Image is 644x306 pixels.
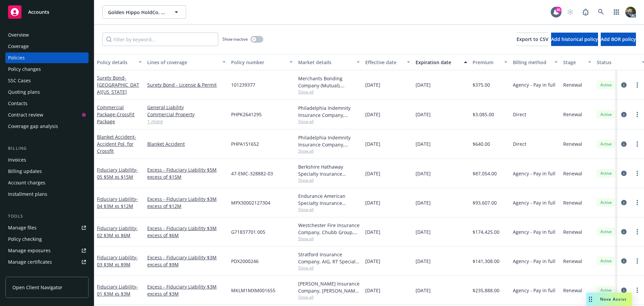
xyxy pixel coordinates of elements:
div: Policy checking [8,234,42,245]
span: Show all [298,119,360,124]
span: Agency - Pay in full [513,258,555,265]
a: Commercial Property [147,111,226,118]
a: Fiduciary Liability [97,283,138,297]
span: Active [599,141,613,147]
span: PDX2000246 [231,258,259,265]
a: Excess - Fiduciary Liability $5M excess of $15M [147,166,226,180]
span: Show inactive [222,36,248,42]
span: [DATE] [365,140,380,147]
div: Philadelphia Indemnity Insurance Company, [GEOGRAPHIC_DATA] Insurance Companies [298,134,360,148]
a: Fiduciary Liability [97,167,138,180]
span: G71837701 005 [231,228,265,235]
a: Manage files [5,222,89,233]
a: circleInformation [620,257,628,265]
a: General Liability [147,104,226,111]
span: Add historical policy [551,36,598,42]
span: MKLM1MXM001655 [231,287,275,294]
div: Coverage [8,41,29,52]
div: Billing [5,145,89,152]
a: Fiduciary Liability [97,254,138,268]
span: $375.00 [473,81,490,88]
input: Filter by keyword... [102,33,218,46]
span: [DATE] [416,199,431,206]
span: $235,888.00 [473,287,499,294]
a: Coverage gap analysis [5,121,89,132]
div: Berkshire Hathaway Specialty Insurance Company, Berkshire Hathaway Specialty Insurance [298,163,360,177]
div: Drag to move [586,293,595,306]
a: Fiduciary Liability [97,225,138,238]
span: Active [599,112,613,118]
a: Manage exposures [5,245,89,256]
button: Add historical policy [551,33,598,46]
div: Market details [298,59,353,66]
span: Agency - Pay in full [513,199,555,206]
a: Excess - Fiduciary Liability $3M excess of $6M [147,225,226,239]
div: [PERSON_NAME] Insurance Company, [PERSON_NAME] Insurance, RT Specialty Insurance Services, LLC (R... [298,280,360,294]
div: Billing updates [8,166,42,177]
span: Agency - Pay in full [513,287,555,294]
span: $3,085.00 [473,111,494,118]
button: Market details [296,54,363,70]
span: Renewal [563,170,582,177]
button: Nova Assist [586,293,632,306]
a: Overview [5,30,89,40]
span: [DATE] [416,111,431,118]
a: Contacts [5,98,89,109]
span: Show all [298,236,360,242]
a: Blanket Accident [97,134,136,154]
a: Surety Bond [97,75,139,95]
a: SSC Cases [5,75,89,86]
div: Overview [8,30,29,40]
span: [DATE] [365,287,380,294]
span: PHPA151652 [231,140,259,147]
span: PHPK2641295 [231,111,262,118]
a: more [633,111,641,119]
span: Agency - Pay in full [513,170,555,177]
a: circleInformation [620,228,628,236]
a: more [633,140,641,148]
div: Quoting plans [8,87,40,97]
div: Policies [8,52,25,63]
span: [DATE] [416,287,431,294]
span: Active [599,170,613,176]
button: Effective date [363,54,413,70]
a: Coverage [5,41,89,52]
span: Agency - Pay in full [513,228,555,235]
span: [DATE] [365,258,380,265]
span: Renewal [563,111,582,118]
a: Manage certificates [5,257,89,267]
span: $141,308.00 [473,258,499,265]
span: MPX30002127304 [231,199,270,206]
span: [DATE] [416,228,431,235]
span: Show all [298,148,360,154]
span: [DATE] [365,199,380,206]
span: Renewal [563,140,582,147]
span: [DATE] [365,81,380,88]
a: Fiduciary Liability [97,196,138,209]
div: Philadelphia Indemnity Insurance Company, [GEOGRAPHIC_DATA] Insurance Companies [298,104,360,119]
div: Manage claims [8,268,42,279]
span: Show all [298,207,360,212]
a: Policies [5,52,89,63]
a: 1 more [147,118,226,125]
div: SSC Cases [8,75,31,86]
a: Commercial Package [97,104,135,125]
span: - CrossFit Package [97,111,135,125]
span: Renewal [563,228,582,235]
span: Agency - Pay in full [513,81,555,88]
div: Policy changes [8,64,41,75]
span: Accounts [28,9,49,15]
button: Expiration date [413,54,470,70]
a: Installment plans [5,189,89,200]
span: $640.00 [473,140,490,147]
a: Contract review [5,110,89,120]
div: Merchants Bonding Company (Mutual), Merchants Bonding Company [298,75,360,89]
div: Stratford Insurance Company, AIG, RT Specialty Insurance Services, LLC (RSG Specialty, LLC) [298,251,360,265]
span: Renewal [563,199,582,206]
a: circleInformation [620,286,628,294]
a: Report a Bug [579,5,592,19]
span: Golden Hippo HoldCo, Inc. [108,9,166,16]
button: Golden Hippo HoldCo, Inc. [102,5,186,19]
span: Active [599,82,613,88]
div: Manage files [8,222,37,233]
